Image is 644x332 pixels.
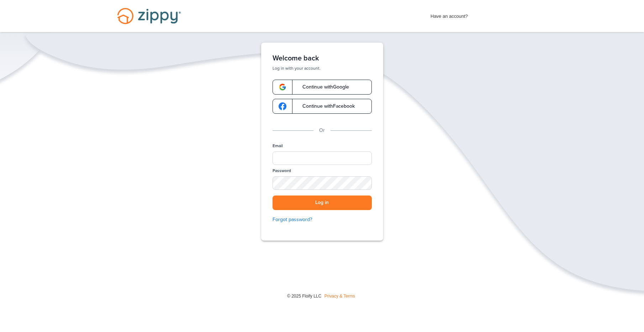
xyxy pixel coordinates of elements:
[273,143,283,149] label: Email
[279,102,286,110] img: google-logo
[273,54,372,63] h1: Welcome back
[273,216,372,224] a: Forgot password?
[319,127,325,134] p: Or
[273,99,372,114] a: google-logoContinue withFacebook
[295,104,355,109] span: Continue with Facebook
[279,83,286,91] img: google-logo
[273,176,372,190] input: Password
[431,9,468,20] span: Have an account?
[273,196,372,210] button: Log in
[287,294,321,299] span: © 2025 Floify LLC
[273,65,372,71] p: Log in with your account.
[324,294,355,299] a: Privacy & Terms
[273,151,372,165] input: Email
[295,85,349,90] span: Continue with Google
[273,80,372,95] a: google-logoContinue withGoogle
[273,168,291,174] label: Password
